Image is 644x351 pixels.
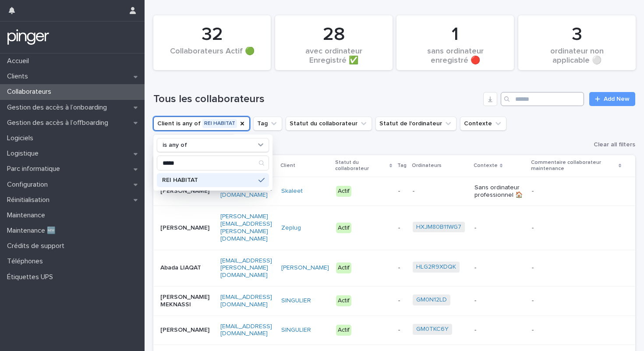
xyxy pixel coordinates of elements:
div: 32 [168,24,256,46]
a: HXJM80B11WG7 [416,223,461,231]
p: Collaborateurs [4,88,58,96]
tr: Abada LIAQAT[EMAIL_ADDRESS][PERSON_NAME][DOMAIN_NAME][PERSON_NAME] Actif-HLG2R9XDQK -- [153,250,635,286]
p: [PERSON_NAME] [160,188,213,195]
a: GM0TKC6Y [416,326,449,333]
button: Statut de l'ordinateur [375,117,456,131]
p: Gestion des accès à l’offboarding [4,119,115,127]
tr: [PERSON_NAME] MEKNASSI[EMAIL_ADDRESS][DOMAIN_NAME]SINGULIER Actif-GM0N12LD -- [153,286,635,316]
button: Statut du collaborateur [286,117,372,131]
a: Zeplug [281,224,301,232]
a: Add New [589,92,635,106]
p: Réinitialisation [4,196,57,204]
div: Search [157,156,269,170]
p: - [474,326,525,334]
a: [PERSON_NAME][EMAIL_ADDRESS][PERSON_NAME][DOMAIN_NAME] [220,213,272,241]
p: Téléphones [4,257,50,266]
p: is any of [163,142,187,149]
p: - [532,326,621,334]
button: Client [153,117,250,131]
p: Abada LIAQAT [160,264,213,272]
a: SINGULIER [281,326,311,334]
span: Add New [604,96,630,102]
a: GM0N12LD [416,296,447,304]
p: - [474,224,525,232]
p: Ordinateurs [412,161,442,170]
a: [EMAIL_ADDRESS][DOMAIN_NAME] [220,184,272,198]
p: Étiquettes UPS [4,273,60,281]
p: Logistique [4,149,46,158]
p: Accueil [4,57,36,65]
p: Clients [4,72,35,81]
p: Gestion des accès à l’onboarding [4,103,114,112]
div: Actif [336,262,351,273]
div: 28 [290,24,378,46]
p: Contexte [474,161,498,170]
tr: [PERSON_NAME][EMAIL_ADDRESS][DOMAIN_NAME]Skaleet Actif--Sans ordinateur professionnel 🏠- [153,177,635,206]
p: Parc informatique [4,165,67,173]
tr: [PERSON_NAME][EMAIL_ADDRESS][DOMAIN_NAME]SINGULIER Actif-GM0TKC6Y -- [153,316,635,345]
div: Actif [336,295,351,306]
p: - [532,224,621,232]
p: Commentaire collaborateur maintenance [531,158,616,174]
p: - [474,297,525,305]
input: Search [157,156,269,170]
tr: [PERSON_NAME][PERSON_NAME][EMAIL_ADDRESS][PERSON_NAME][DOMAIN_NAME]Zeplug Actif-HXJM80B11WG7 -- [153,206,635,250]
button: Clear all filters [587,142,635,148]
button: Tag [253,117,282,131]
button: Contexte [460,117,506,131]
h1: Tous les collaborateurs [153,93,480,106]
a: HLG2R9XDQK [416,263,456,271]
p: - [532,297,621,305]
p: [PERSON_NAME] [160,326,213,334]
p: Maintenance 🆕 [4,227,63,235]
p: - [474,264,525,272]
button: Email du collaborateur [153,134,235,148]
p: - [398,326,406,334]
p: - [398,297,406,305]
p: - [398,224,406,232]
a: Skaleet [281,188,303,195]
p: - [398,264,406,272]
p: Statut du collaborateur [335,158,387,174]
a: [EMAIL_ADDRESS][PERSON_NAME][DOMAIN_NAME] [220,258,272,279]
div: 1 [411,24,499,46]
a: [EMAIL_ADDRESS][DOMAIN_NAME] [220,294,272,308]
img: mTgBEunGTSyRkCgitkcU [7,28,50,46]
p: Logiciels [4,134,40,142]
p: Crédits de support [4,242,71,250]
div: Actif [336,186,351,197]
div: avec ordinateur Enregistré ✅ [290,47,378,65]
a: SINGULIER [281,297,311,305]
p: [PERSON_NAME] [160,224,213,232]
p: - [532,264,621,272]
p: Maintenance [4,211,52,220]
p: Client [280,161,295,170]
a: [EMAIL_ADDRESS][DOMAIN_NAME] [220,323,272,337]
p: Sans ordinateur professionnel 🏠 [474,184,525,199]
p: - [398,188,406,195]
div: sans ordinateur enregistré 🔴 [411,47,499,65]
p: [PERSON_NAME] MEKNASSI [160,294,213,308]
p: Tag [397,161,407,170]
p: Configuration [4,181,55,189]
div: 3 [533,24,621,46]
div: Collaborateurs Actif 🟢 [168,47,256,65]
p: - [413,188,467,195]
p: REI HABITAT [162,177,255,183]
p: - [532,188,621,195]
div: ordinateur non applicable ⚪ [533,47,621,65]
div: Actif [336,325,351,336]
div: Actif [336,223,351,234]
a: [PERSON_NAME] [281,264,329,272]
input: Search [501,92,584,106]
span: Clear all filters [594,142,635,148]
